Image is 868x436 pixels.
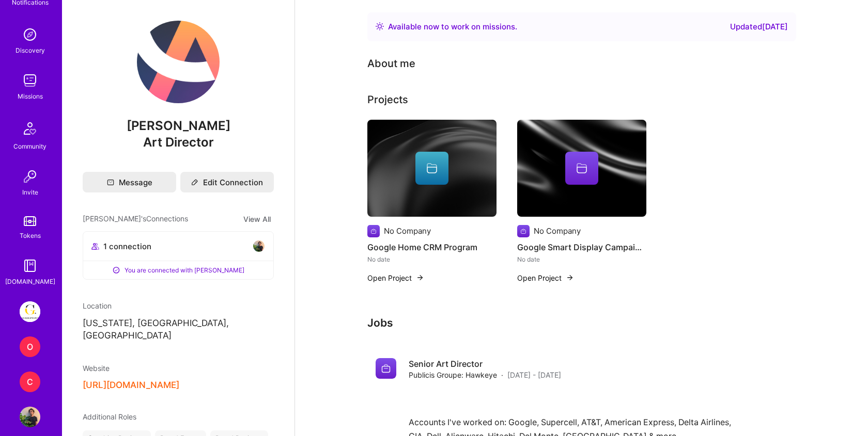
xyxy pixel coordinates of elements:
i: icon ConnectedPositive [112,266,120,274]
img: Guidepoint: Client Platform [20,301,40,322]
div: Invite [22,187,38,198]
img: Community [18,116,42,141]
div: Community [13,141,47,152]
button: Edit Connection [180,172,274,192]
img: teamwork [20,70,40,91]
div: C [20,372,40,392]
div: No date [367,254,497,265]
img: arrow-right [416,273,424,282]
i: icon Collaborator [91,243,99,250]
a: Guidepoint: Client Platform [17,301,43,322]
img: tokens [24,216,36,226]
div: O [20,336,40,357]
img: discovery [20,24,40,45]
div: No date [517,254,646,265]
img: Availability [376,22,384,30]
i: icon Mail [107,179,114,186]
button: 1 connectionavatarYou are connected with [PERSON_NAME] [83,231,274,280]
span: 1 connection [103,241,151,252]
div: Discovery [16,45,45,56]
img: cover [517,120,646,217]
img: Invite [20,166,40,187]
img: avatar [253,240,265,252]
span: Additional Roles [83,412,136,421]
div: No Company [534,225,581,236]
div: Location [83,300,274,311]
button: Open Project [517,272,574,283]
h4: Senior Art Director [409,358,561,369]
div: About me [367,56,415,71]
span: Art Director [143,135,214,150]
a: User Avatar [17,407,43,427]
div: No Company [384,225,431,236]
button: Open Project [367,272,424,283]
img: User Avatar [20,407,40,427]
span: [DATE] - [DATE] [507,369,561,380]
a: O [17,336,43,357]
span: · [501,369,503,380]
img: Company logo [367,225,380,237]
h4: Google Smart Display Campaigns [517,240,646,254]
button: View All [240,213,274,225]
h3: Jobs [367,316,796,329]
button: [URL][DOMAIN_NAME] [83,380,179,391]
div: [DOMAIN_NAME] [5,276,55,287]
span: [PERSON_NAME] [83,118,274,134]
a: C [17,372,43,392]
div: Tokens [20,230,41,241]
img: Company logo [376,358,396,379]
div: Updated [DATE] [730,21,788,33]
img: Company logo [517,225,530,237]
img: arrow-right [566,273,574,282]
div: Projects [367,92,408,107]
div: Available now to work on missions . [388,21,517,33]
img: cover [367,120,497,217]
img: guide book [20,255,40,276]
div: Missions [18,91,43,102]
span: Publicis Groupe: Hawkeye [409,369,497,380]
i: icon Edit [191,179,198,186]
span: [PERSON_NAME]'s Connections [83,213,188,225]
p: [US_STATE], [GEOGRAPHIC_DATA], [GEOGRAPHIC_DATA] [83,317,274,342]
span: Website [83,364,110,373]
span: You are connected with [PERSON_NAME] [125,265,244,276]
button: Message [83,172,176,192]
h4: Google Home CRM Program [367,240,497,254]
img: User Avatar [137,21,220,103]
